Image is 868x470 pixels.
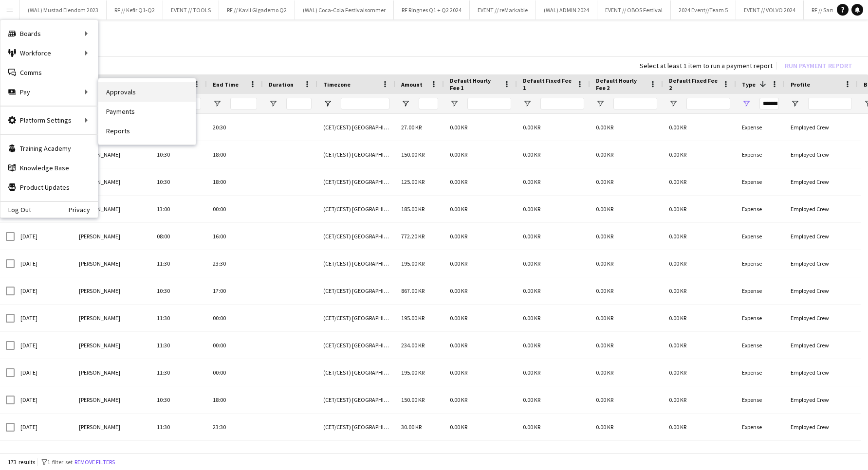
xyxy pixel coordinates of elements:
span: 125.00 KR [401,178,425,185]
div: Expense [736,196,785,222]
div: Employed Crew [785,386,858,413]
div: 13:00 [151,196,207,222]
div: 18:00 [207,141,263,168]
a: Product Updates [0,178,98,197]
button: RF // Kavli Gigademo Q2 [219,0,295,19]
div: Employed Crew [785,141,858,168]
span: [PERSON_NAME] [79,369,120,376]
span: [PERSON_NAME] [79,178,120,185]
div: Employed Crew [785,414,858,440]
div: [DATE] [15,441,73,468]
div: 00:00 [207,359,263,386]
div: 0.00 KR [663,196,736,222]
span: [PERSON_NAME] [79,423,120,431]
div: Expense [736,386,785,413]
a: Approvals [98,82,196,102]
div: 00:00 [207,332,263,359]
a: Reports [98,121,196,141]
span: 27.00 KR [401,124,422,131]
a: Training Academy [0,139,98,158]
button: (WAL) ADMIN 2024 [536,0,597,19]
div: 10:30 [151,141,207,168]
div: 0.00 KR [663,168,736,195]
div: (CET/CEST) [GEOGRAPHIC_DATA] [317,386,395,413]
div: (CET/CEST) [GEOGRAPHIC_DATA] [317,114,395,141]
div: 0.00 KR [590,441,663,468]
div: 23:30 [207,250,263,277]
div: Pay [0,82,98,102]
div: 0.00 KR [590,359,663,386]
div: 0.00 KR [517,196,590,222]
span: 150.00 KR [401,396,425,403]
div: 23:30 [207,414,263,440]
div: [DATE] [15,414,73,440]
div: 0.00 KR [590,223,663,250]
div: Expense [736,168,785,195]
span: 195.00 KR [401,260,425,267]
span: [PERSON_NAME] [79,314,120,322]
div: 0.00 KR [517,141,590,168]
button: (WAL) Coca-Cola Festivalsommer [295,0,394,19]
div: 0.00 KR [517,386,590,413]
div: [DATE] [15,223,73,250]
div: 08:00 [151,223,207,250]
span: 30.00 KR [401,423,422,431]
div: (CET/CEST) [GEOGRAPHIC_DATA] [317,414,395,440]
div: 11:30 [151,359,207,386]
div: 0.00 KR [444,305,517,331]
div: 10:00 [151,441,207,468]
div: 0.00 KR [444,359,517,386]
div: 0.00 KR [663,386,736,413]
a: Payments [98,102,196,121]
div: 18:00 [207,386,263,413]
button: (WAL) Mustad Eiendom 2023 [20,0,107,19]
div: 0.00 KR [517,305,590,331]
input: Profile Filter Input [808,98,852,109]
button: RF // Kefir Q1-Q2 [107,0,163,19]
button: Open Filter Menu [791,99,799,108]
div: 0.00 KR [517,414,590,440]
div: Expense [736,250,785,277]
div: [DATE] [15,305,73,331]
div: (CET/CEST) [GEOGRAPHIC_DATA] [317,441,395,468]
div: (CET/CEST) [GEOGRAPHIC_DATA] [317,141,395,168]
div: (CET/CEST) [GEOGRAPHIC_DATA] [317,277,395,304]
div: 0.00 KR [590,386,663,413]
div: Select at least 1 item to run a payment report [640,61,773,70]
div: 0.00 KR [444,386,517,413]
div: 0.00 KR [444,250,517,277]
div: 0.00 KR [663,223,736,250]
div: [DATE] [15,277,73,304]
div: 10:30 [151,386,207,413]
div: 0.00 KR [663,250,736,277]
div: 11:30 [151,414,207,440]
div: 0.00 KR [444,223,517,250]
button: Open Filter Menu [742,99,751,108]
div: Workforce [0,43,98,63]
a: Comms [0,63,98,82]
span: 1 filter set [47,458,73,466]
div: Expense [736,414,785,440]
div: 10:30 [151,168,207,195]
div: 0.00 KR [590,277,663,304]
div: 0.00 KR [517,168,590,195]
div: Expense [736,114,785,141]
div: (CET/CEST) [GEOGRAPHIC_DATA] [317,196,395,222]
span: Amount [401,81,423,88]
div: 0.00 KR [663,277,736,304]
button: EVENT // reMarkable [470,0,536,19]
div: 11:30 [151,250,207,277]
button: Open Filter Menu [323,99,332,108]
div: 00:00 [207,196,263,222]
div: 0.00 KR [663,414,736,440]
span: 195.00 KR [401,314,425,322]
div: Employed Crew [785,359,858,386]
div: 0.00 KR [444,332,517,359]
button: Open Filter Menu [269,99,277,108]
div: Employed Crew [785,441,858,468]
div: 17:00 [207,277,263,304]
div: 0.00 KR [444,196,517,222]
div: 0.00 KR [590,332,663,359]
div: 0.00 KR [444,141,517,168]
div: Expense [736,141,785,168]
